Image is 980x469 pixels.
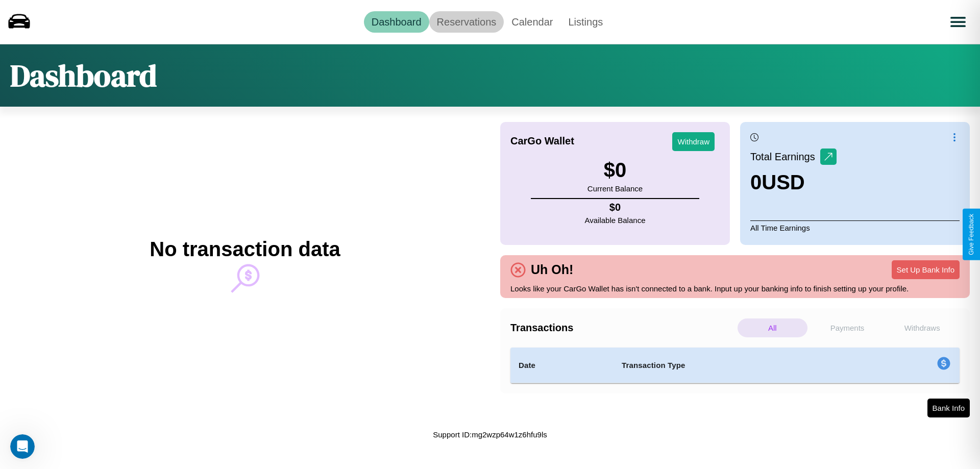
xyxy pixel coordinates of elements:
button: Withdraw [672,132,715,151]
p: Looks like your CarGo Wallet has isn't connected to a bank. Input up your banking info to finish ... [510,282,960,295]
h4: Date [519,359,605,372]
button: Open menu [944,8,972,36]
p: All Time Earnings [750,220,960,235]
h4: Transaction Type [622,359,853,372]
iframe: Intercom live chat [10,434,35,459]
h4: CarGo Wallet [510,135,574,147]
h4: Transactions [510,322,735,334]
div: Give Feedback [968,214,975,255]
h4: $ 0 [585,202,646,213]
p: Withdraws [887,318,957,337]
p: Payments [813,318,883,337]
p: All [738,318,807,337]
a: Listings [560,11,610,33]
button: Set Up Bank Info [892,260,960,279]
table: simple table [510,348,960,383]
h3: $ 0 [587,159,643,182]
h3: 0 USD [750,171,837,194]
p: Current Balance [587,182,643,195]
h4: Uh Oh! [526,262,578,277]
a: Calendar [504,11,560,33]
a: Reservations [429,11,504,33]
p: Available Balance [585,213,646,227]
h1: Dashboard [10,55,157,96]
button: Bank Info [927,399,970,417]
p: Support ID: mg2wzp64w1z6hfu9ls [433,428,547,441]
h2: No transaction data [150,238,340,261]
a: Dashboard [364,11,429,33]
p: Total Earnings [750,147,820,166]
